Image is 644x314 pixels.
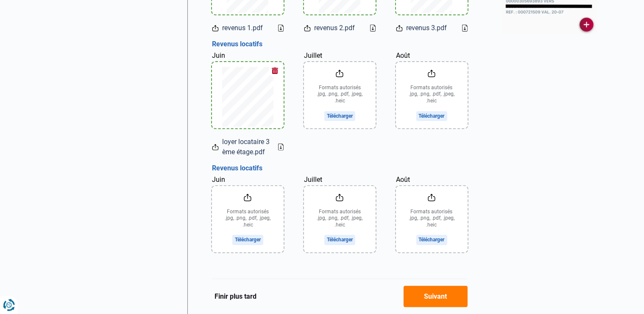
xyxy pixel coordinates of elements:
[278,144,284,150] a: Download
[370,25,376,31] a: Download
[212,291,259,302] button: Finir plus tard
[462,25,468,31] a: Download
[222,23,263,33] span: revenus 1.pdf
[396,175,410,185] label: Août
[212,175,225,185] label: Juin
[304,175,322,185] label: Juillet
[404,286,468,307] button: Suivant
[406,23,447,33] span: revenus 3.pdf
[222,137,271,157] span: loyer locataire 3ème étage.pdf
[212,40,468,49] h3: Revenus locatifs
[396,51,410,61] label: Août
[314,23,355,33] span: revenus 2.pdf
[212,51,225,61] label: Juin
[278,25,284,31] a: Download
[212,164,468,173] h3: Revenus locatifs
[304,51,322,61] label: Juillet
